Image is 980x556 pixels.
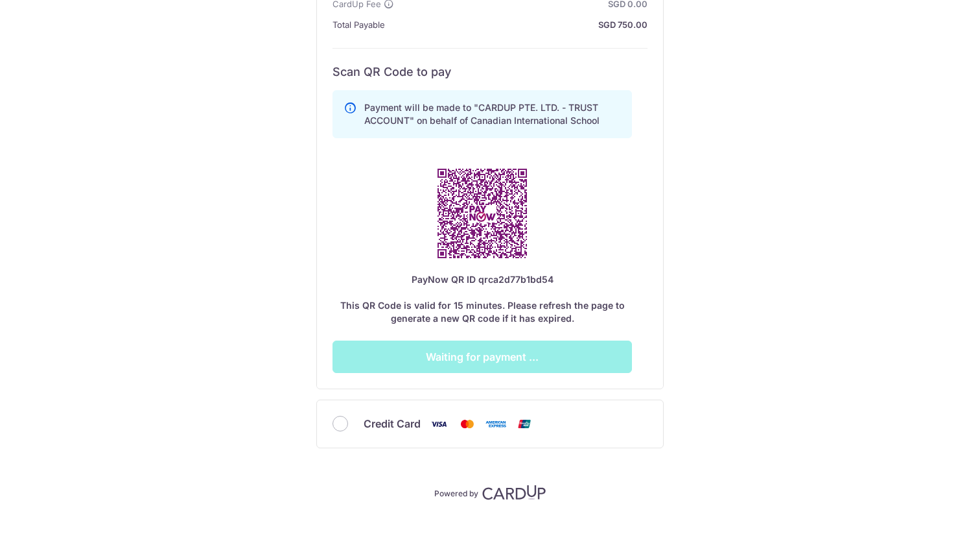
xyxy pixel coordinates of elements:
span: PayNow QR ID [412,274,476,285]
strong: SGD 750.00 [390,17,647,32]
p: Powered by [434,486,478,499]
h6: Scan QR Code to pay [332,64,647,80]
img: Visa [426,416,452,432]
div: This QR Code is valid for 15 minutes. Please refresh the page to generate a new QR code if it has... [332,273,632,325]
div: Credit Card Visa Mastercard American Express Union Pay [332,416,647,432]
span: qrca2d77b1bd54 [478,274,554,285]
img: PayNow QR Code [423,154,542,273]
span: Total Payable [332,17,385,32]
p: Payment will be made to "CARDUP PTE. LTD. - TRUST ACCOUNT" on behalf of Canadian International Sc... [364,101,621,127]
img: Union Pay [511,416,537,432]
span: Credit Card [364,416,421,431]
img: Mastercard [454,416,480,432]
img: American Express [483,416,509,432]
img: CardUp [482,485,546,500]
